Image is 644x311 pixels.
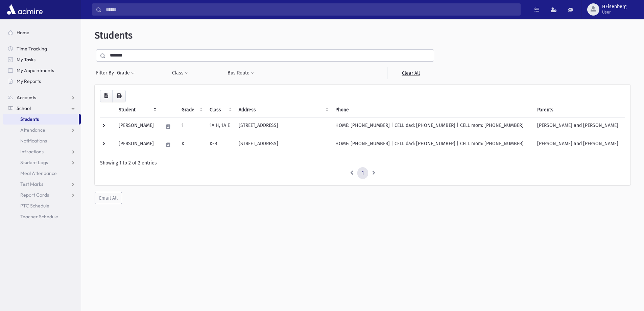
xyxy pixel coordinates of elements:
[227,67,255,79] button: Bus Route
[3,190,81,200] a: Report Cards
[177,117,205,136] td: 1
[20,159,48,165] span: Student Logs
[177,102,205,118] th: Grade: activate to sort column ascending
[235,102,331,118] th: Address: activate to sort column ascending
[20,203,49,209] span: PTC Schedule
[5,3,44,16] img: AdmirePro
[533,136,625,154] td: [PERSON_NAME] and [PERSON_NAME]
[17,78,41,84] span: My Reports
[3,146,81,157] a: Infractions
[20,181,43,187] span: Test Marks
[3,168,81,179] a: Meal Attendance
[20,214,58,220] span: Teacher Schedule
[115,102,159,118] th: Student: activate to sort column descending
[95,192,122,204] button: Email All
[100,90,113,102] button: CSV
[3,65,81,76] a: My Appointments
[387,67,434,79] a: Clear All
[3,135,81,146] a: Notifications
[3,200,81,211] a: PTC Schedule
[115,117,159,136] td: [PERSON_NAME]
[17,29,29,36] span: Home
[112,90,126,102] button: Print
[96,69,117,76] span: Filter By
[17,105,31,111] span: School
[206,117,235,136] td: 1A H, 1A E
[3,211,81,222] a: Teacher Schedule
[235,117,331,136] td: [STREET_ADDRESS]
[20,138,47,144] span: Notifications
[102,3,520,16] input: Search
[3,54,81,65] a: My Tasks
[95,30,133,41] span: Students
[331,136,533,154] td: HOME: [PHONE_NUMBER] | CELL dad: [PHONE_NUMBER] | CELL mom: [PHONE_NUMBER]
[20,192,49,198] span: Report Cards
[3,103,81,114] a: School
[17,46,47,52] span: Time Tracking
[17,57,35,63] span: My Tasks
[235,136,331,154] td: [STREET_ADDRESS]
[3,76,81,87] a: My Reports
[115,136,159,154] td: [PERSON_NAME]
[3,114,79,125] a: Students
[602,9,626,15] span: User
[602,4,626,9] span: HEisenberg
[533,102,625,118] th: Parents
[20,149,44,155] span: Infractions
[206,136,235,154] td: K-B
[331,102,533,118] th: Phone
[3,125,81,135] a: Attendance
[20,170,57,176] span: Meal Attendance
[17,67,54,73] span: My Appointments
[3,92,81,103] a: Accounts
[20,116,39,122] span: Students
[17,94,36,101] span: Accounts
[172,67,189,79] button: Class
[3,157,81,168] a: Student Logs
[3,43,81,54] a: Time Tracking
[177,136,205,154] td: K
[533,117,625,136] td: [PERSON_NAME] and [PERSON_NAME]
[3,27,81,38] a: Home
[100,159,625,166] div: Showing 1 to 2 of 2 entries
[206,102,235,118] th: Class: activate to sort column ascending
[357,167,368,179] a: 1
[20,127,45,133] span: Attendance
[331,117,533,136] td: HOME: [PHONE_NUMBER] | CELL dad: [PHONE_NUMBER] | CELL mom: [PHONE_NUMBER]
[3,179,81,190] a: Test Marks
[117,67,135,79] button: Grade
